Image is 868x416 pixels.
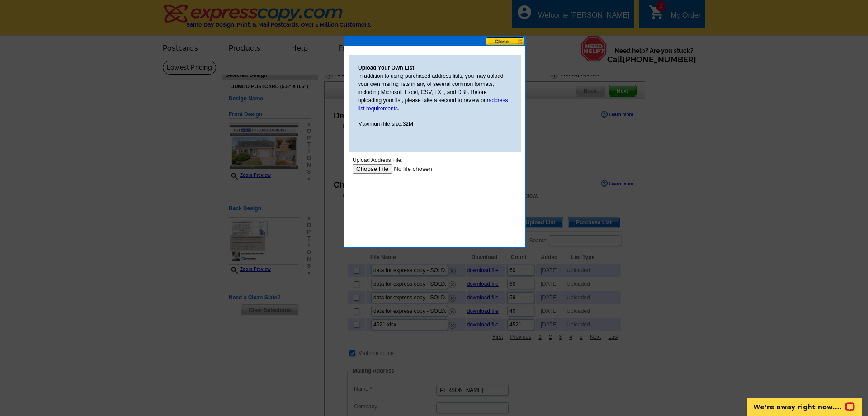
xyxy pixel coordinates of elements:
[403,121,413,127] span: 32M
[358,72,512,113] p: In addition to using purchased address lists, you may upload your own mailing lists in any of sev...
[358,65,414,71] strong: Upload Your Own List
[741,388,868,416] iframe: LiveChat chat widget
[4,4,168,12] div: Upload Address File:
[358,120,512,128] p: Maximum file size:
